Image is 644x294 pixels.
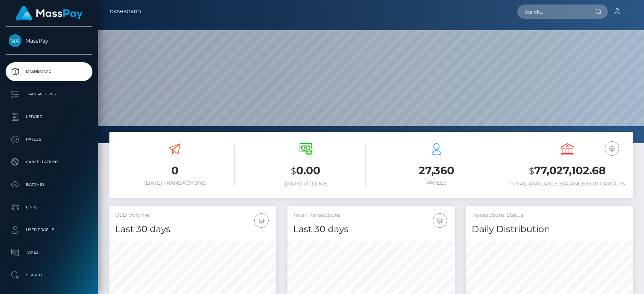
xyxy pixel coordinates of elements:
[9,269,89,281] p: Search
[6,37,92,44] span: MassPay
[6,220,92,239] a: User Profile
[377,180,496,186] h6: Payees
[9,224,89,236] p: User Profile
[6,175,92,194] a: Batches
[377,163,496,178] h3: 27,360
[507,181,627,187] h6: Total Available Balance for Payouts
[115,180,235,186] h6: [DATE] Transactions
[246,163,366,179] h3: 0.00
[246,181,366,187] h6: [DATE] Volume
[115,211,271,219] h5: USD Volume
[9,202,89,213] p: Links
[6,107,92,126] a: Ledger
[9,34,22,47] img: MassPay
[9,111,89,122] p: Ledger
[291,166,296,176] small: $
[517,5,588,19] input: Search...
[472,223,627,236] h4: Daily Distribution
[115,163,235,178] h3: 0
[115,223,271,236] h4: Last 30 days
[6,266,92,285] a: Search
[9,156,89,168] p: Cancellations
[110,4,141,20] a: Dashboard
[6,198,92,217] a: Links
[6,243,92,262] a: Taxes
[6,85,92,104] a: Transactions
[529,166,534,176] small: $
[9,247,89,258] p: Taxes
[9,89,89,100] p: Transactions
[293,211,449,219] h5: Total Transactions
[15,6,83,21] img: MassPay Logo
[6,130,92,149] a: Payees
[6,62,92,81] a: Dashboard
[472,211,627,219] h5: Transactions Status
[9,134,89,145] p: Payees
[6,153,92,171] a: Cancellations
[9,179,89,190] p: Batches
[9,66,89,77] p: Dashboard
[507,163,627,179] h3: 77,027,102.68
[293,223,449,236] h4: Last 30 days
